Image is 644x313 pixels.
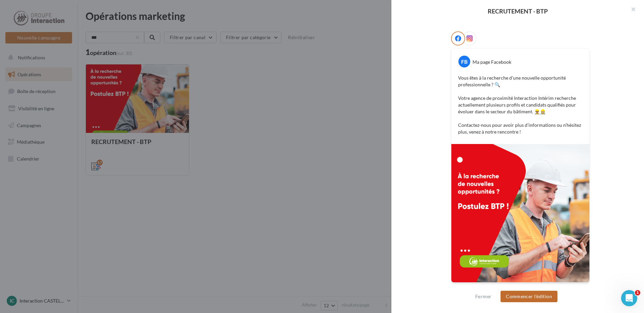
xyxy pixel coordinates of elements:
[458,56,470,67] div: FB
[451,283,590,291] div: La prévisualisation est non-contractuelle
[501,291,557,302] button: Commencer l'édition
[635,290,640,295] span: 1
[473,59,511,65] div: Ma page Facebook
[458,75,583,135] p: Vous êtes à la recherche d’une nouvelle opportunité professionnelle ? 🔍 Votre agence de proximité...
[473,292,494,301] button: Fermer
[402,8,633,14] div: RECRUTEMENT - BTP
[621,290,637,306] iframe: Intercom live chat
